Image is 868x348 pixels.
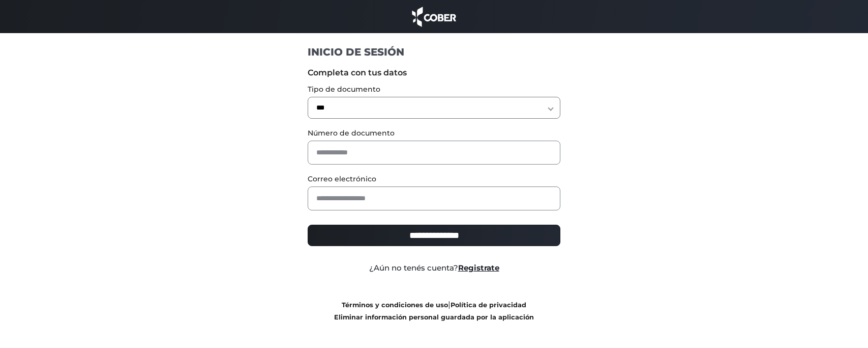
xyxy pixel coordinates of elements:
a: Términos y condiciones de uso [342,301,448,309]
img: cober_marca.png [409,5,459,28]
label: Completa con tus datos [308,67,560,79]
div: | [300,299,568,323]
label: Correo electrónico [308,174,560,184]
a: Registrate [458,263,499,273]
a: Eliminar información personal guardada por la aplicación [334,313,534,321]
h1: INICIO DE SESIÓN [308,45,560,59]
div: ¿Aún no tenés cuenta? [300,262,568,274]
label: Tipo de documento [308,84,560,95]
label: Número de documento [308,128,560,139]
a: Política de privacidad [451,301,526,309]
